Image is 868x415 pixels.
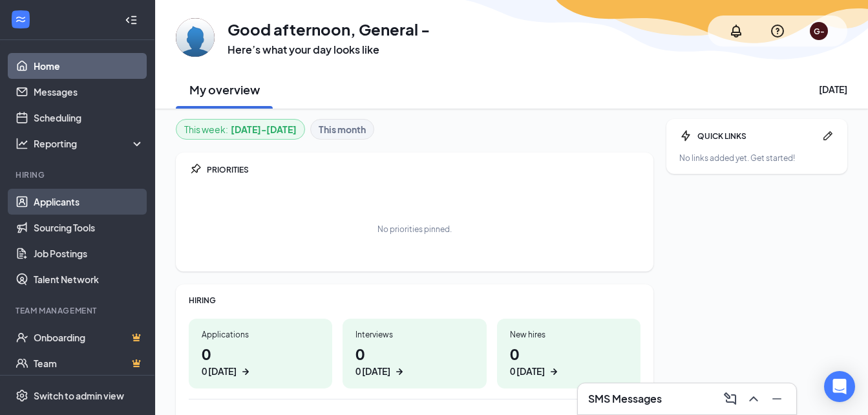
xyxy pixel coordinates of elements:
div: Interviews [355,329,473,340]
button: ComposeMessage [719,388,739,409]
svg: ChevronUp [746,391,761,407]
svg: Analysis [16,137,28,150]
div: Open Intercom Messenger [824,371,855,402]
a: Applicants [34,189,144,215]
a: TeamCrown [34,350,144,376]
svg: WorkstreamLogo [14,13,27,26]
a: Home [34,53,144,79]
div: Team Management [16,305,142,316]
a: Applications00 [DATE]ArrowRight [189,319,332,388]
h1: 0 [202,343,319,378]
img: General - [176,18,215,57]
a: Messages [34,79,144,105]
div: New hires [510,329,628,340]
button: Minimize [765,388,786,409]
div: No links added yet. Get started! [679,153,834,164]
h1: 0 [510,343,628,378]
div: 0 [DATE] [202,365,237,378]
svg: Settings [16,389,28,402]
h1: Good afternoon, General - [228,18,430,40]
b: This month [319,122,366,136]
a: Sourcing Tools [34,215,144,240]
div: 0 [DATE] [510,365,545,378]
h2: My overview [189,81,260,98]
svg: Minimize [769,391,785,407]
a: Scheduling [34,105,144,131]
div: Applications [202,329,319,340]
h1: 0 [355,343,473,378]
div: Hiring [16,169,142,180]
div: HIRING [189,295,640,306]
svg: ArrowRight [239,365,252,378]
div: 0 [DATE] [355,365,390,378]
svg: ComposeMessage [723,391,738,407]
div: This week : [184,122,297,136]
svg: Notifications [728,23,744,39]
svg: Bolt [679,129,692,142]
b: [DATE] - [DATE] [231,122,297,136]
a: Job Postings [34,240,144,266]
div: Reporting [34,137,145,150]
a: New hires00 [DATE]ArrowRight [497,319,640,388]
svg: Collapse [125,14,138,27]
div: Switch to admin view [34,389,124,402]
svg: Pin [189,163,202,176]
h3: SMS Messages [588,392,662,406]
button: ChevronUp [742,388,763,409]
svg: QuestionInfo [770,23,785,39]
a: OnboardingCrown [34,325,144,350]
div: QUICK LINKS [697,131,816,142]
svg: Pen [821,129,834,142]
svg: ArrowRight [393,365,406,378]
div: PRIORITIES [207,164,640,175]
h3: Here’s what your day looks like [228,43,430,57]
div: No priorities pinned. [377,224,452,235]
a: Interviews00 [DATE]ArrowRight [343,319,486,388]
div: [DATE] [819,83,847,96]
div: G- [814,26,825,37]
svg: ArrowRight [547,365,560,378]
a: Talent Network [34,266,144,292]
